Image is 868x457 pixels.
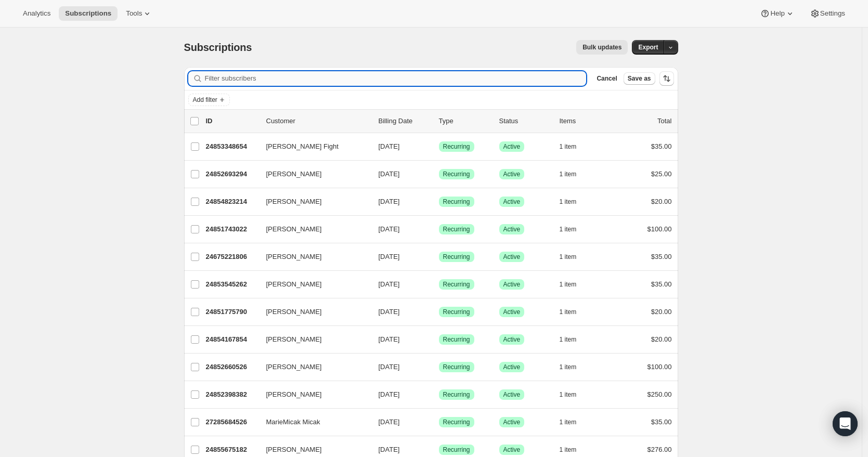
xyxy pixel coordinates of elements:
span: Cancel [597,74,617,83]
span: Recurring [443,170,470,178]
div: 27285684526MarieMicak Micak[DATE]SuccessRecurringSuccessActive1 item$35.00 [206,415,672,429]
button: Sort the results [659,71,674,86]
span: $35.00 [651,142,672,150]
p: ID [206,116,258,126]
p: 24675221806 [206,252,258,262]
p: 24853545262 [206,279,258,290]
span: Recurring [443,198,470,206]
div: 24855675182[PERSON_NAME][DATE]SuccessRecurringSuccessActive1 item$276.00 [206,442,672,457]
div: IDCustomerBilling DateTypeStatusItemsTotal [206,116,672,126]
p: 24854823214 [206,197,258,207]
button: Subscriptions [59,6,118,21]
button: [PERSON_NAME] Fight [260,138,364,155]
button: 1 item [560,139,588,154]
span: [PERSON_NAME] [266,307,322,317]
span: $20.00 [651,308,672,316]
span: [PERSON_NAME] [266,169,322,179]
span: Export [638,43,658,51]
span: Active [503,280,521,289]
span: 1 item [560,363,577,371]
span: [DATE] [379,198,400,205]
span: [DATE] [379,280,400,288]
input: Filter subscribers [205,71,587,86]
div: 24851775790[PERSON_NAME][DATE]SuccessRecurringSuccessActive1 item$20.00 [206,305,672,319]
button: [PERSON_NAME] [260,221,364,238]
span: Active [503,418,521,426]
div: Open Intercom Messenger [833,411,858,436]
p: 24852398382 [206,389,258,400]
p: 24851743022 [206,224,258,234]
div: 24675221806[PERSON_NAME][DATE]SuccessRecurringSuccessActive1 item$35.00 [206,250,672,264]
span: Active [503,363,521,371]
span: Settings [820,9,845,18]
button: [PERSON_NAME] [260,276,364,293]
span: [DATE] [379,335,400,343]
p: 24854167854 [206,334,258,345]
button: Help [754,6,801,21]
span: [PERSON_NAME] [266,389,322,400]
button: [PERSON_NAME] [260,249,364,265]
button: [PERSON_NAME] [260,331,364,348]
button: [PERSON_NAME] [260,193,364,210]
button: Settings [804,6,851,21]
span: Recurring [443,335,470,344]
button: 1 item [560,194,588,209]
span: [PERSON_NAME] [266,224,322,234]
span: 1 item [560,225,577,233]
button: Add filter [188,94,230,106]
span: [PERSON_NAME] [266,279,322,290]
span: [DATE] [379,142,400,150]
span: 1 item [560,390,577,399]
span: 1 item [560,308,577,316]
span: $20.00 [651,198,672,205]
span: MarieMicak Micak [266,417,320,427]
span: [DATE] [379,253,400,260]
span: Active [503,308,521,316]
span: [PERSON_NAME] Fight [266,141,339,152]
span: Recurring [443,390,470,399]
p: Total [657,116,671,126]
button: [PERSON_NAME] [260,166,364,182]
span: 1 item [560,280,577,289]
button: Analytics [17,6,57,21]
span: Active [503,446,521,454]
button: 1 item [560,387,588,402]
p: 24852693294 [206,169,258,179]
span: $35.00 [651,253,672,260]
div: 24854167854[PERSON_NAME][DATE]SuccessRecurringSuccessActive1 item$20.00 [206,332,672,347]
span: Subscriptions [184,42,252,53]
p: 24851775790 [206,307,258,317]
span: 1 item [560,142,577,151]
div: 24852693294[PERSON_NAME][DATE]SuccessRecurringSuccessActive1 item$25.00 [206,167,672,181]
span: Active [503,170,521,178]
span: $20.00 [651,335,672,343]
span: [DATE] [379,418,400,426]
p: Customer [266,116,370,126]
span: Recurring [443,280,470,289]
span: Add filter [193,96,217,104]
span: Active [503,253,521,261]
div: 24852398382[PERSON_NAME][DATE]SuccessRecurringSuccessActive1 item$250.00 [206,387,672,402]
span: 1 item [560,170,577,178]
span: [DATE] [379,390,400,398]
span: $100.00 [647,225,672,233]
p: 24853348654 [206,141,258,152]
div: 24853348654[PERSON_NAME] Fight[DATE]SuccessRecurringSuccessActive1 item$35.00 [206,139,672,154]
span: [DATE] [379,363,400,371]
button: [PERSON_NAME] [260,386,364,403]
span: Active [503,225,521,233]
button: 1 item [560,222,588,237]
div: 24852660526[PERSON_NAME][DATE]SuccessRecurringSuccessActive1 item$100.00 [206,360,672,374]
button: Bulk updates [576,40,628,55]
p: 24855675182 [206,445,258,455]
span: Recurring [443,308,470,316]
span: [DATE] [379,446,400,453]
p: Billing Date [379,116,431,126]
span: Recurring [443,225,470,233]
button: 1 item [560,332,588,347]
span: [PERSON_NAME] [266,445,322,455]
span: [PERSON_NAME] [266,252,322,262]
span: Recurring [443,446,470,454]
button: Save as [624,72,655,85]
span: Analytics [23,9,50,18]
